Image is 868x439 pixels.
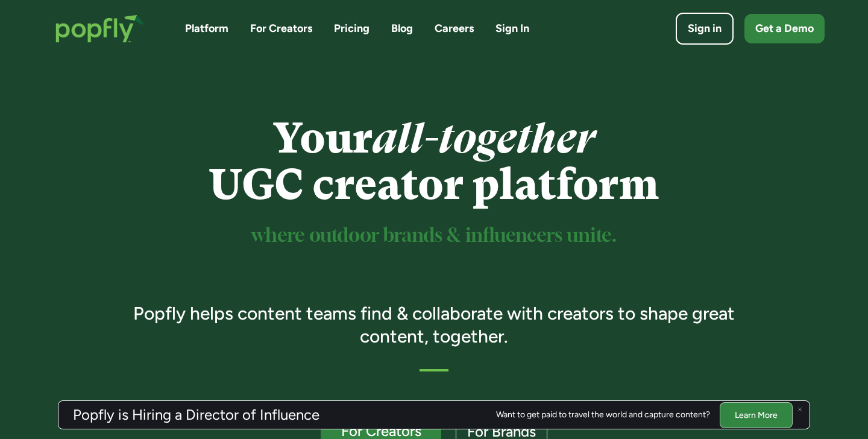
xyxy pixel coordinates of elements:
a: Platform [185,21,228,36]
sup: where outdoor brands & influencers unite. [251,227,617,245]
a: Careers [435,21,474,36]
a: Learn More [720,402,793,428]
div: Want to get paid to travel the world and capture content? [496,410,710,420]
a: Sign In [495,21,529,36]
h3: Popfly helps content teams find & collaborate with creators to shape great content, together. [116,302,752,347]
div: Sign in [688,21,722,36]
em: all-together [373,114,595,163]
div: Get a Demo [755,21,814,36]
a: Get a Demo [744,14,825,43]
a: Pricing [334,21,370,36]
a: Sign in [676,13,734,45]
h3: Popfly is Hiring a Director of Influence [73,408,319,422]
a: For Creators [250,21,312,36]
a: Blog [391,21,413,36]
a: home [43,2,156,55]
h1: Your UGC creator platform [116,115,752,208]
